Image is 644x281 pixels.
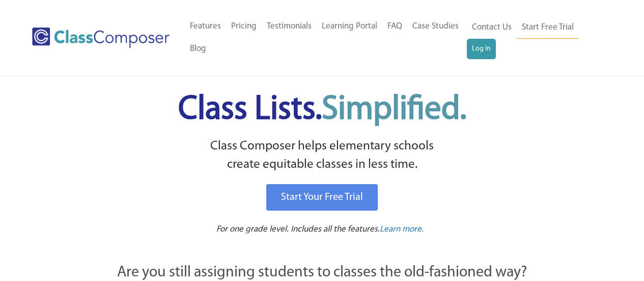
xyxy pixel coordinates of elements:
[467,16,604,59] nav: Header Menu
[281,192,363,202] span: Start Your Free Trial
[322,93,466,126] span: Simplified.
[467,16,517,39] a: Contact Us
[266,184,378,211] a: Start Your Free Trial
[407,15,464,38] a: Case Studies
[517,16,579,39] a: Start Free Trial
[262,15,317,38] a: Testimonials
[467,39,496,59] a: Log In
[226,15,262,38] a: Pricing
[216,225,380,234] span: For one grade level. Includes all the features.
[185,38,211,60] a: Blog
[178,93,466,126] span: Class Lists.
[382,15,407,38] a: FAQ
[185,15,467,60] nav: Header Menu
[380,223,424,236] a: Learn more.
[32,28,170,48] img: Class Composer
[61,137,583,174] p: Class Composer helps elementary schools create equitable classes in less time.
[317,15,382,38] a: Learning Portal
[185,15,226,38] a: Features
[380,225,424,234] span: Learn more.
